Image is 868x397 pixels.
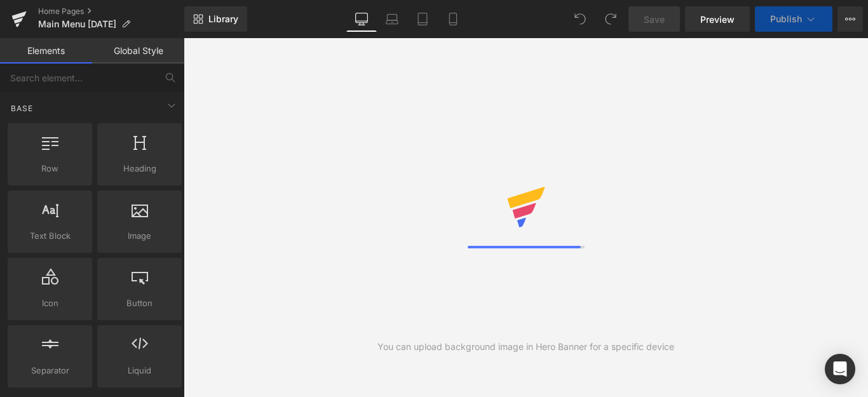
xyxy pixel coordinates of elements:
[770,14,802,24] span: Publish
[567,6,593,32] button: Undo
[837,6,863,32] button: More
[755,6,832,32] button: Publish
[92,38,184,64] a: Global Style
[11,162,88,175] span: Row
[407,6,438,32] a: Tablet
[598,6,623,32] button: Redo
[208,13,238,25] span: Library
[377,6,407,32] a: Laptop
[11,364,88,377] span: Separator
[101,364,178,377] span: Liquid
[101,162,178,175] span: Heading
[101,229,178,243] span: Image
[184,6,247,32] a: New Library
[346,6,377,32] a: Desktop
[644,13,665,26] span: Save
[438,6,468,32] a: Mobile
[101,297,178,310] span: Button
[10,102,34,114] span: Base
[38,19,116,29] span: Main Menu [DATE]
[377,340,674,354] div: You can upload background image in Hero Banner for a specific device
[38,6,184,17] a: Home Pages
[11,297,88,310] span: Icon
[685,6,750,32] a: Preview
[11,229,88,243] span: Text Block
[825,354,855,384] div: Open Intercom Messenger
[700,13,735,26] span: Preview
